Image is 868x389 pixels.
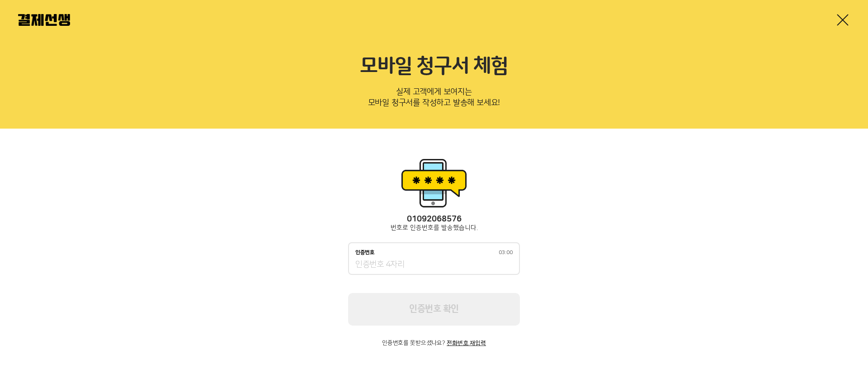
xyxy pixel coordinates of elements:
[447,340,486,346] button: 전화번호 재입력
[355,250,375,256] p: 인증번호
[348,340,520,346] p: 인증번호를 못받으셨나요?
[18,84,850,114] p: 실제 고객에게 보여지는 모바일 청구서를 작성하고 발송해 보세요!
[348,293,520,326] button: 인증번호 확인
[398,156,470,210] img: 휴대폰인증 이미지
[348,215,520,224] p: 01092068576
[348,224,520,231] p: 번호로 인증번호를 발송했습니다.
[18,54,850,79] h2: 모바일 청구서 체험
[18,14,70,26] img: 결제선생
[355,259,513,270] input: 인증번호03:00
[499,250,513,255] span: 03:00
